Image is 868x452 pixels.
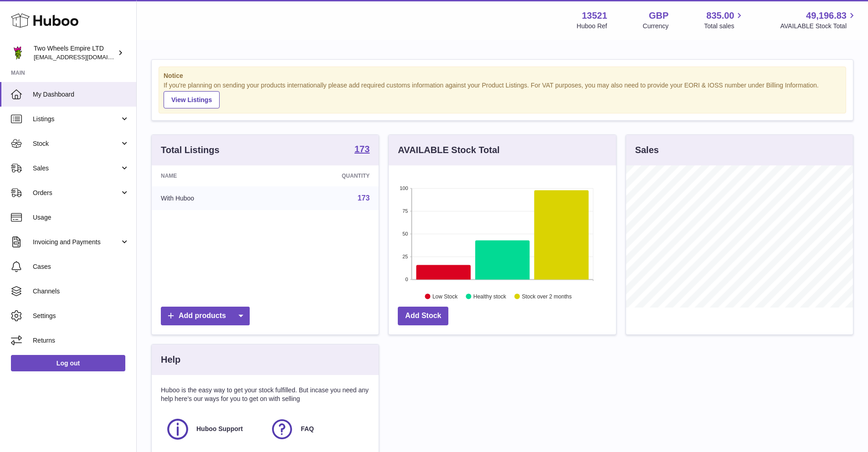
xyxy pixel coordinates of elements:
[354,144,370,155] a: 173
[522,293,572,299] text: Stock over 2 months
[33,336,129,345] span: Returns
[649,10,668,22] strong: GBP
[165,417,261,442] a: Huboo Support
[33,238,120,247] span: Invoicing and Payments
[196,425,243,433] span: Huboo Support
[161,307,250,325] a: Add products
[780,22,857,31] span: AVAILABLE Stock Total
[270,417,365,442] a: FAQ
[164,81,841,108] div: If you're planning on sending your products internationally please add required customs informati...
[11,355,125,371] a: Log out
[806,10,847,22] span: 49,196.83
[582,10,607,22] strong: 13521
[152,186,272,210] td: With Huboo
[161,144,220,156] h3: Total Listings
[33,115,120,123] span: Listings
[164,72,841,80] strong: Notice
[635,144,659,156] h3: Sales
[34,44,116,62] div: Two Wheels Empire LTD
[33,90,129,99] span: My Dashboard
[577,22,607,31] div: Huboo Ref
[33,164,120,173] span: Sales
[33,312,129,320] span: Settings
[403,254,408,259] text: 25
[706,10,734,22] span: 835.00
[164,91,220,108] a: View Listings
[704,10,745,31] a: 835.00 Total sales
[704,22,745,31] span: Total sales
[400,185,408,191] text: 100
[473,293,507,299] text: Healthy stock
[33,287,129,296] span: Channels
[780,10,857,31] a: 49,196.83 AVAILABLE Stock Total
[33,189,120,197] span: Orders
[301,425,314,433] span: FAQ
[398,144,499,156] h3: AVAILABLE Stock Total
[358,194,370,202] a: 173
[403,231,408,236] text: 50
[33,139,120,148] span: Stock
[152,165,272,186] th: Name
[34,53,134,61] span: [EMAIL_ADDRESS][DOMAIN_NAME]
[161,354,180,366] h3: Help
[432,293,458,299] text: Low Stock
[643,22,669,31] div: Currency
[354,144,370,154] strong: 173
[406,277,408,282] text: 0
[403,208,408,214] text: 75
[272,165,379,186] th: Quantity
[33,262,129,271] span: Cases
[11,46,25,60] img: justas@twowheelsempire.com
[33,213,129,222] span: Usage
[161,386,370,403] p: Huboo is the easy way to get your stock fulfilled. But incase you need any help here's our ways f...
[398,307,448,325] a: Add Stock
